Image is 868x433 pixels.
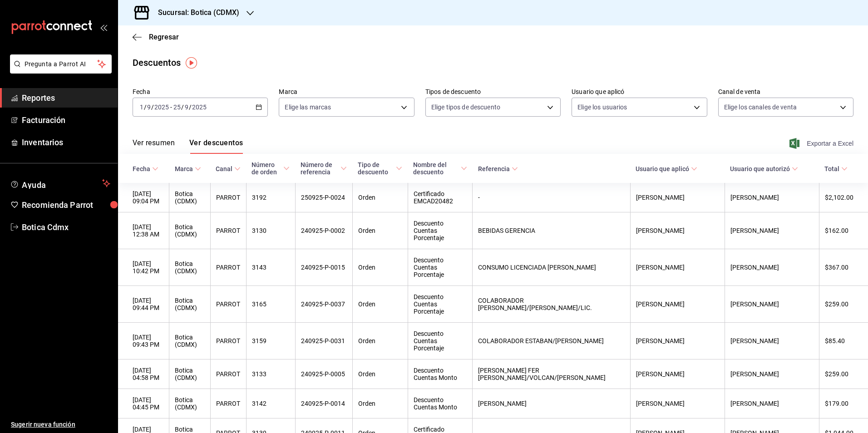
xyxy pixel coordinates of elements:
th: 3130 [246,212,295,249]
th: [DATE] 12:38 AM [118,212,169,249]
th: COLABORADOR [PERSON_NAME]/[PERSON_NAME]/LIC. [473,286,631,323]
span: Botica Cdmx [22,221,110,233]
span: Fecha [133,165,158,172]
th: [PERSON_NAME] [630,389,725,418]
th: 3159 [246,323,295,359]
th: Botica (CDMX) [169,183,211,212]
span: Canal [216,165,241,172]
input: ---- [154,103,169,111]
span: Elige las marcas [285,103,331,112]
th: Orden [352,183,408,212]
span: Referencia [478,165,518,172]
th: PARROT [210,212,246,249]
span: Total [824,165,848,172]
th: 250925-P-0024 [295,183,352,212]
span: Sugerir nueva función [11,420,110,429]
th: [DATE] 09:43 PM [118,323,169,359]
th: Orden [352,286,408,323]
th: PARROT [210,183,246,212]
label: Marca [279,89,414,95]
span: Elige los usuarios [577,103,627,112]
th: CONSUMO LICENCIADA [PERSON_NAME] [473,249,631,286]
label: Fecha [133,89,268,95]
span: / [181,103,184,111]
th: Orden [352,323,408,359]
span: Pregunta a Parrot AI [25,59,98,69]
span: Reportes [22,92,110,104]
th: [DATE] 10:42 PM [118,249,169,286]
button: Ver resumen [133,138,175,154]
th: PARROT [210,323,246,359]
span: / [189,103,192,111]
th: [PERSON_NAME] [630,249,725,286]
th: [PERSON_NAME] [473,389,631,418]
span: Regresar [149,33,179,41]
th: PARROT [210,249,246,286]
th: [PERSON_NAME] [725,212,819,249]
th: [PERSON_NAME] [725,286,819,323]
th: PARROT [210,286,246,323]
th: [DATE] 09:04 PM [118,183,169,212]
span: Tipo de descuento [358,161,402,176]
th: $367.00 [819,249,868,286]
th: Botica (CDMX) [169,323,211,359]
th: Orden [352,359,408,389]
th: Orden [352,389,408,418]
th: [DATE] 04:45 PM [118,389,169,418]
th: Botica (CDMX) [169,389,211,418]
th: 240925-P-0005 [295,359,352,389]
th: 3192 [246,183,295,212]
input: -- [147,103,151,111]
th: Botica (CDMX) [169,249,211,286]
th: 3165 [246,286,295,323]
th: [PERSON_NAME] [725,359,819,389]
input: -- [184,103,189,111]
th: [PERSON_NAME] [630,212,725,249]
th: [PERSON_NAME] FER [PERSON_NAME]/VOLCAN/[PERSON_NAME] [473,359,631,389]
th: [PERSON_NAME] [725,389,819,418]
span: Ayuda [22,178,99,189]
div: Descuentos [133,56,181,69]
th: PARROT [210,359,246,389]
th: Orden [352,212,408,249]
th: [PERSON_NAME] [725,249,819,286]
button: open_drawer_menu [100,24,107,31]
div: navigation tabs [133,138,243,154]
th: BEBIDAS GERENCIA [473,212,631,249]
span: Usuario que aplicó [636,165,697,172]
th: 3142 [246,389,295,418]
th: [DATE] 09:44 PM [118,286,169,323]
button: Pregunta a Parrot AI [10,54,112,74]
span: / [151,103,154,111]
th: 240925-P-0002 [295,212,352,249]
th: [PERSON_NAME] [630,359,725,389]
span: Elige los canales de venta [724,103,797,112]
button: Exportar a Excel [791,138,853,149]
th: [PERSON_NAME] [630,183,725,212]
h3: Sucursal: Botica (CDMX) [151,7,239,18]
th: [PERSON_NAME] [725,183,819,212]
input: -- [139,103,144,111]
label: Canal de venta [718,89,853,95]
label: Tipos de descuento [425,89,561,95]
span: Número de orden [252,161,290,176]
th: Descuento Cuentas Porcentaje [408,323,473,359]
span: Inventarios [22,136,110,148]
a: Pregunta a Parrot AI [6,66,112,75]
span: Facturación [22,114,110,126]
th: [PERSON_NAME] [630,286,725,323]
th: Descuento Cuentas Monto [408,389,473,418]
th: $2,102.00 [819,183,868,212]
th: 240925-P-0031 [295,323,352,359]
button: Regresar [133,33,179,41]
span: Número de referencia [301,161,347,176]
span: Marca [175,165,201,172]
span: - [170,103,172,111]
span: Elige tipos de descuento [431,103,500,112]
th: [PERSON_NAME] [630,323,725,359]
button: Ver descuentos [189,138,243,154]
th: 240925-P-0015 [295,249,352,286]
th: Descuento Cuentas Porcentaje [408,212,473,249]
span: Recomienda Parrot [22,199,110,211]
